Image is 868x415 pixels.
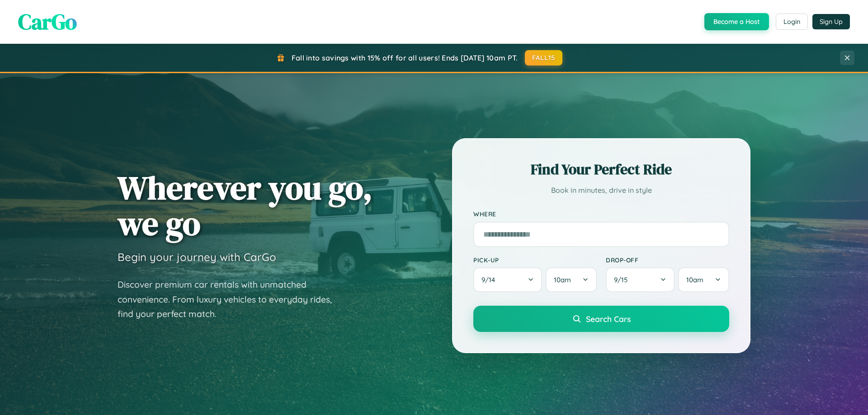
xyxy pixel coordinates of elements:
[606,256,729,264] label: Drop-off
[812,14,850,29] button: Sign Up
[118,277,344,322] p: Discover premium car rentals with unmatched convenience. From luxury vehicles to everyday rides, ...
[18,7,77,37] span: CarGo
[473,306,729,332] button: Search Cars
[118,250,276,264] h3: Begin your journey with CarGo
[292,53,518,62] span: Fall into savings with 15% off for all users! Ends [DATE] 10am PT.
[614,275,632,284] span: 9 / 15
[606,267,675,292] button: 9/15
[586,314,631,324] span: Search Cars
[678,267,729,292] button: 10am
[554,275,571,284] span: 10am
[118,170,373,241] h1: Wherever you go, we go
[473,184,729,197] p: Book in minutes, drive in style
[704,13,769,30] button: Become a Host
[525,50,563,65] button: FALL15
[473,159,729,179] h2: Find Your Perfect Ride
[473,267,542,292] button: 9/14
[776,14,808,30] button: Login
[481,275,500,284] span: 9 / 14
[473,210,729,218] label: Where
[686,275,703,284] span: 10am
[546,267,597,292] button: 10am
[473,256,597,264] label: Pick-up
